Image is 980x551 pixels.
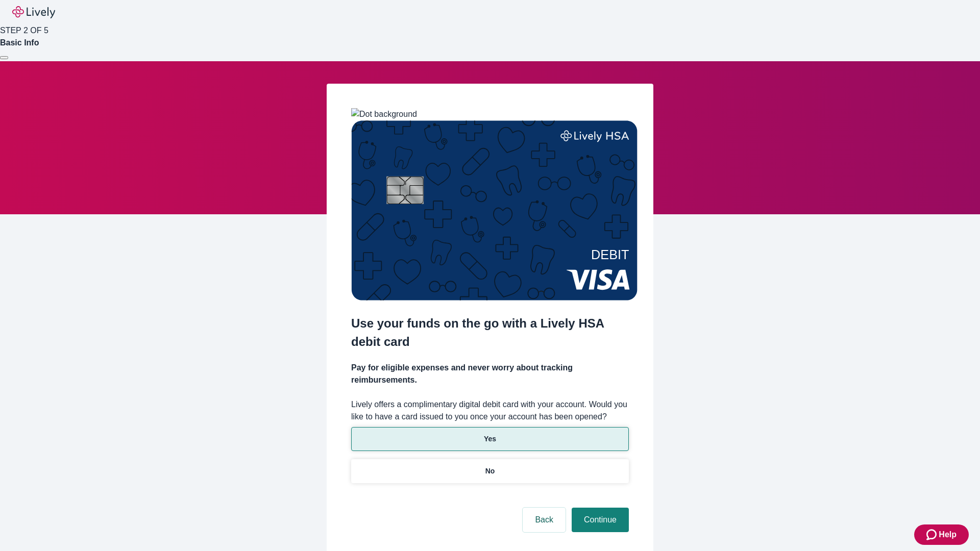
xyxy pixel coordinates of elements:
[351,459,629,483] button: No
[351,362,629,386] h4: Pay for eligible expenses and never worry about tracking reimbursements.
[484,434,496,444] p: Yes
[485,466,495,477] p: No
[351,120,638,300] img: Debit card
[351,314,629,351] h2: Use your funds on the go with a Lively HSA debit card
[351,427,629,451] button: Yes
[351,398,629,423] label: Lively offers a complimentary digital debit card with your account. Would you like to have a card...
[351,108,417,120] img: Dot background
[523,508,566,532] button: Back
[939,529,957,541] span: Help
[914,524,969,545] button: Zendesk support iconHelp
[572,508,629,532] button: Continue
[926,529,939,541] svg: Zendesk support icon
[12,6,55,18] img: Lively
